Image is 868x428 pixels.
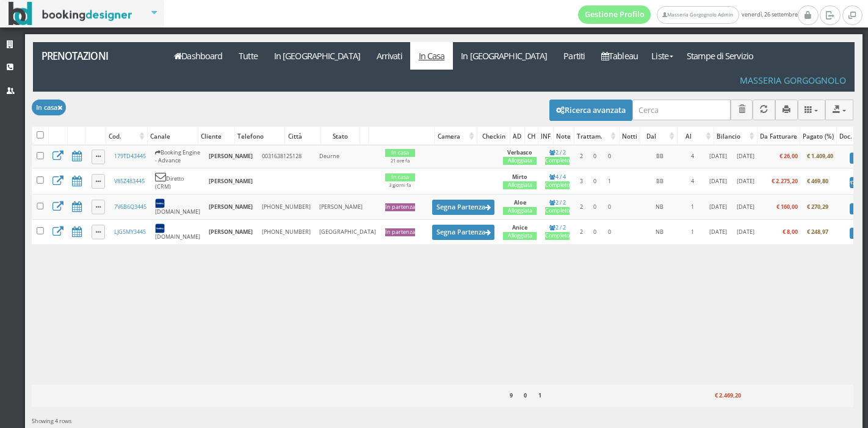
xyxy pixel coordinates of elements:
[593,42,646,70] a: Tableau
[732,195,759,220] td: [DATE]
[732,145,759,168] td: [DATE]
[545,207,570,215] div: Completo
[640,128,677,145] div: Dal
[714,128,757,145] div: Bilancio
[703,168,732,194] td: [DATE]
[151,145,204,168] td: Booking Engine - Advance
[114,177,145,185] a: V85Z483445
[657,6,739,24] a: Masseria Gorgognolo Admin
[682,195,703,220] td: 1
[825,100,853,120] button: Export
[321,128,360,145] div: Stato
[9,2,132,26] img: BookingDesigner.com
[588,220,602,244] td: 0
[574,195,588,220] td: 2
[453,42,555,70] a: In [GEOGRAPHIC_DATA]
[620,128,640,145] div: Notti
[435,128,476,145] div: Camera
[682,220,703,244] td: 1
[800,128,836,145] div: Pagato (%)
[807,177,828,185] b: € 469,80
[114,203,146,211] a: 7V6B6Q3445
[682,168,703,194] td: 4
[368,42,410,70] a: Arrivati
[807,203,828,211] b: € 270,29
[151,220,204,244] td: [DOMAIN_NAME]
[538,391,541,399] b: 1
[545,173,570,189] a: 4 / 4Completo
[545,148,570,165] a: 2 / 2Completo
[588,168,602,194] td: 0
[503,232,537,240] div: Alloggiata
[578,5,651,24] a: Gestione Profilo
[503,157,537,165] div: Alloggiata
[503,207,537,215] div: Alloggiata
[151,195,204,220] td: [DOMAIN_NAME]
[503,181,537,189] div: Alloggiata
[783,228,798,236] b: € 8,00
[385,203,415,211] div: In partenza
[678,128,714,145] div: Al
[545,232,570,240] div: Completo
[106,128,146,145] div: Cod.
[538,128,553,145] div: INF
[514,198,526,206] b: Aloe
[512,173,527,181] b: Mirto
[389,182,411,188] small: 3 giorni fa
[432,200,494,215] button: Segna Partenza
[700,388,743,404] div: € 2.469,20
[545,181,570,189] div: Completo
[285,128,320,145] div: Città
[391,158,410,164] small: 21 ore fa
[258,195,315,220] td: [PHONE_NUMBER]
[209,177,253,185] b: [PERSON_NAME]
[477,128,510,145] div: Checkin
[209,152,253,160] b: [PERSON_NAME]
[637,220,682,244] td: NB
[588,145,602,168] td: 0
[682,145,703,168] td: 4
[155,198,165,208] img: 7STAjs-WNfZHmYllyLag4gdhmHm8JrbmzVrznejwAeLEbpu0yDt-GlJaDipzXAZBN18=w300
[732,220,759,244] td: [DATE]
[198,128,234,145] div: Cliente
[549,100,632,120] button: Ricerca avanzata
[258,145,315,168] td: 0031638125128
[703,195,732,220] td: [DATE]
[703,145,732,168] td: [DATE]
[753,100,775,120] button: Aggiorna
[602,168,617,194] td: 1
[732,168,759,194] td: [DATE]
[385,149,415,157] div: In casa
[574,128,619,145] div: Trattam.
[545,157,570,165] div: Completo
[32,100,66,115] button: In casa
[574,145,588,168] td: 2
[315,195,380,220] td: [PERSON_NAME]
[385,228,415,236] div: In partenza
[524,391,527,399] b: 0
[432,225,494,240] button: Segna Partenza
[637,168,682,194] td: BB
[231,42,266,70] a: Tutte
[776,203,798,211] b: € 160,00
[679,42,762,70] a: Stampe di Servizio
[258,220,315,244] td: [PHONE_NUMBER]
[510,391,513,399] b: 9
[545,223,570,240] a: 2 / 2Completo
[166,42,231,70] a: Dashboard
[602,195,617,220] td: 0
[209,228,253,236] b: [PERSON_NAME]
[850,177,855,188] div: 17%
[807,228,828,236] b: € 248,97
[758,128,800,145] div: Da Fatturare
[555,42,593,70] a: Partiti
[637,145,682,168] td: BB
[574,168,588,194] td: 3
[512,223,527,231] b: Anice
[740,75,846,85] h4: Masseria Gorgognolo
[602,145,617,168] td: 0
[385,173,415,181] div: In casa
[33,42,159,70] a: Prenotazioni
[525,128,538,145] div: CH
[235,128,284,145] div: Telefono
